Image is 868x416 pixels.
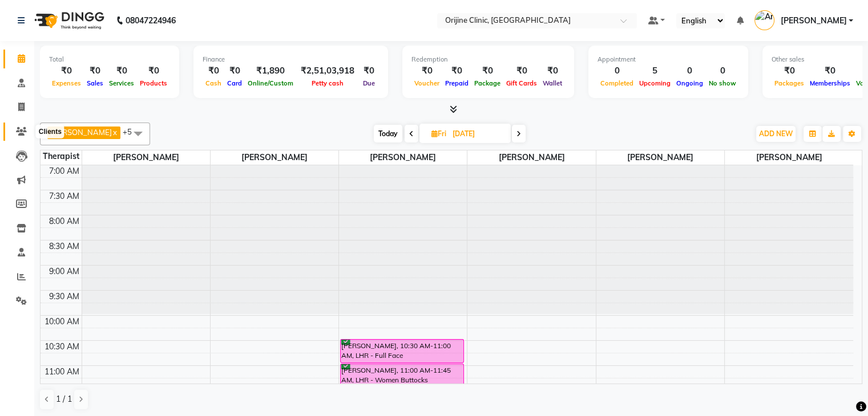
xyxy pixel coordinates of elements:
span: Wallet [540,79,565,87]
span: Voucher [411,79,442,87]
div: 11:00 AM [42,366,82,378]
div: ₹0 [772,64,807,78]
span: Sales [84,79,106,87]
span: Completed [597,79,636,87]
span: [PERSON_NAME] [339,150,467,165]
div: Clients [36,125,64,138]
span: Gift Cards [503,79,540,87]
div: 0 [706,64,739,78]
span: Package [471,79,503,87]
span: Memberships [807,79,853,87]
span: [PERSON_NAME] [596,150,724,165]
div: ₹2,51,03,918 [296,64,359,78]
b: 08047224946 [126,5,176,36]
div: [PERSON_NAME], 11:00 AM-11:45 AM, LHR - Women Buttocks [341,364,463,400]
span: ADD NEW [759,129,793,138]
span: Card [224,79,245,87]
span: Fri [429,129,449,138]
div: 8:00 AM [47,215,82,227]
div: ₹0 [442,64,471,78]
span: Online/Custom [245,79,296,87]
div: Therapist [41,150,82,162]
span: [PERSON_NAME] [780,15,846,27]
div: ₹0 [106,64,137,78]
div: Total [49,55,170,64]
span: Cash [203,79,224,87]
span: [PERSON_NAME] [725,150,853,165]
div: 0 [673,64,706,78]
div: 7:00 AM [47,165,82,177]
span: 1 / 1 [56,393,72,405]
div: ₹0 [137,64,170,78]
span: Today [374,125,402,142]
div: ₹0 [224,64,245,78]
input: 2025-09-12 [449,125,506,142]
div: 8:30 AM [47,240,82,252]
span: Packages [772,79,807,87]
span: Expenses [49,79,84,87]
span: [PERSON_NAME] [51,128,112,137]
div: ₹0 [540,64,565,78]
span: +5 [123,127,140,136]
span: Due [360,79,378,87]
div: 9:00 AM [47,266,82,278]
div: 10:00 AM [42,316,82,328]
div: ₹0 [359,64,379,78]
span: Ongoing [673,79,706,87]
div: ₹0 [84,64,106,78]
div: ₹0 [49,64,84,78]
span: Services [106,79,137,87]
div: ₹0 [411,64,442,78]
span: Products [137,79,170,87]
div: 7:30 AM [47,190,82,202]
div: 5 [636,64,673,78]
div: ₹0 [807,64,853,78]
div: Finance [203,55,379,64]
span: Petty cash [309,79,346,87]
div: [PERSON_NAME], 10:30 AM-11:00 AM, LHR - Full Face [341,340,463,362]
span: Prepaid [442,79,471,87]
button: ADD NEW [756,126,796,142]
a: x [112,128,117,137]
span: Upcoming [636,79,673,87]
div: ₹1,890 [245,64,296,78]
div: ₹0 [503,64,540,78]
span: [PERSON_NAME] [467,150,595,165]
div: 10:30 AM [42,341,82,353]
div: Appointment [597,55,739,64]
div: ₹0 [203,64,224,78]
img: logo [29,5,107,36]
span: [PERSON_NAME] [82,150,210,165]
div: 9:30 AM [47,291,82,303]
div: Redemption [411,55,565,64]
span: No show [706,79,739,87]
div: 0 [597,64,636,78]
div: ₹0 [471,64,503,78]
img: Archana Gaikwad [754,10,774,30]
span: [PERSON_NAME] [211,150,338,165]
